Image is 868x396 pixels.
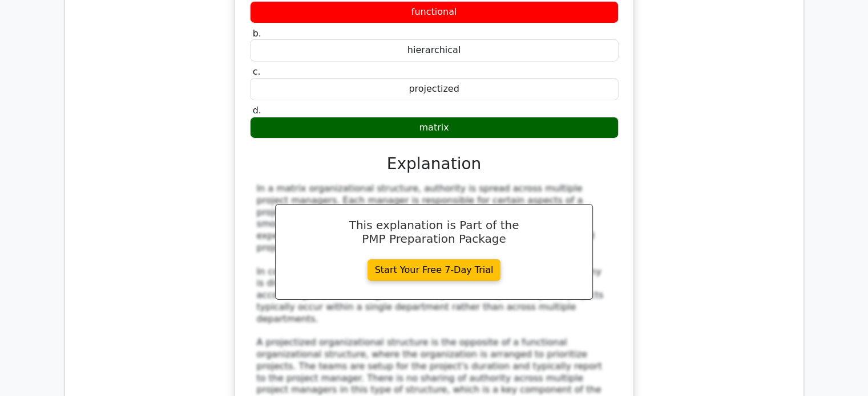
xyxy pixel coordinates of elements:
span: b. [253,28,261,39]
div: hierarchical [250,39,619,62]
div: functional [250,1,619,23]
a: Start Your Free 7-Day Trial [368,259,501,281]
span: c. [253,66,261,77]
h3: Explanation [257,154,612,174]
div: matrix [250,117,619,139]
span: d. [253,105,261,116]
div: projectized [250,78,619,100]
